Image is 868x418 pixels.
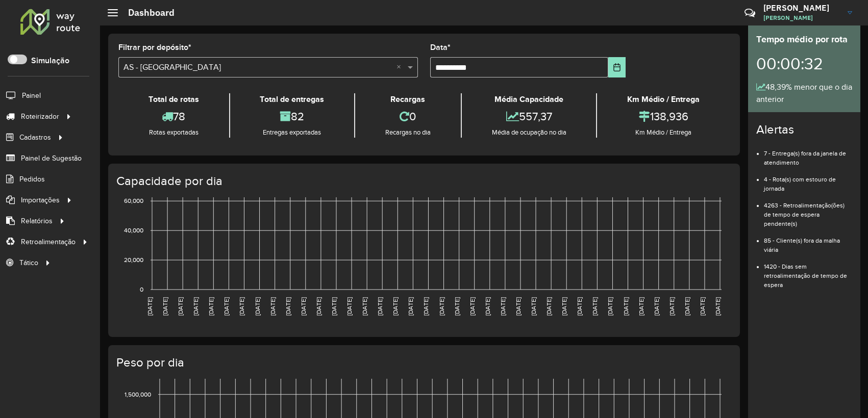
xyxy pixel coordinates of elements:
li: 1420 - Dias sem retroalimentação de tempo de espera [764,254,852,290]
div: Tempo médio por rota [756,33,852,46]
text: [DATE] [331,297,337,316]
span: Tático [19,257,38,268]
text: [DATE] [530,297,537,316]
text: [DATE] [346,297,353,316]
text: [DATE] [377,297,383,316]
label: Filtrar por depósito [118,41,191,54]
text: [DATE] [285,297,291,316]
text: [DATE] [269,297,276,316]
h2: Dashboard [118,7,175,18]
div: Recargas [358,93,458,106]
text: [DATE] [515,297,522,316]
a: Contato Rápido [739,2,761,24]
div: 138,936 [600,106,727,127]
button: Choose Date [608,57,626,77]
text: [DATE] [208,297,214,316]
text: [DATE] [623,297,629,316]
li: 4263 - Retroalimentação(ões) de tempo de espera pendente(s) [764,193,852,228]
text: [DATE] [223,297,230,316]
div: 78 [121,106,227,127]
li: 85 - Cliente(s) fora da malha viária [764,228,852,254]
text: [DATE] [591,297,598,316]
text: [DATE] [315,297,322,316]
div: Entregas exportadas [233,127,352,138]
text: [DATE] [684,297,690,316]
text: [DATE] [484,297,491,316]
text: [DATE] [469,297,476,316]
span: Painel [22,90,41,101]
text: [DATE] [300,297,307,316]
span: Roteirizador [21,111,59,122]
div: 557,37 [464,106,594,127]
li: 4 - Rota(s) com estouro de jornada [764,167,852,193]
span: Pedidos [19,174,45,185]
div: Total de entregas [233,93,352,106]
text: [DATE] [238,297,245,316]
text: [DATE] [361,297,368,316]
text: [DATE] [392,297,399,316]
text: [DATE] [454,297,460,316]
text: [DATE] [423,297,429,316]
text: [DATE] [146,297,153,316]
div: 48,39% menor que o dia anterior [756,81,852,106]
text: 1,500,000 [125,391,151,398]
text: [DATE] [714,297,721,316]
span: Cadastros [19,132,51,143]
text: [DATE] [545,297,552,316]
text: 60,000 [124,197,143,204]
div: Km Médio / Entrega [600,127,727,138]
li: 7 - Entrega(s) fora da janela de atendimento [764,141,852,167]
text: [DATE] [192,297,199,316]
text: [DATE] [500,297,506,316]
div: Rotas exportadas [121,127,227,138]
span: [PERSON_NAME] [763,13,840,22]
h3: [PERSON_NAME] [763,3,840,13]
text: [DATE] [561,297,567,316]
div: Total de rotas [121,93,227,106]
div: Recargas no dia [358,127,458,138]
span: Relatórios [21,216,53,226]
div: Km Médio / Entrega [600,93,727,106]
div: Média Capacidade [464,93,594,106]
div: 00:00:32 [756,46,852,81]
text: [DATE] [162,297,168,316]
text: [DATE] [653,297,660,316]
text: [DATE] [177,297,184,316]
h4: Alertas [756,122,852,137]
text: [DATE] [607,297,613,316]
span: Painel de Sugestão [21,153,82,164]
text: 40,000 [124,227,143,233]
span: Retroalimentação [21,237,76,247]
text: [DATE] [576,297,583,316]
div: 82 [233,106,352,127]
text: [DATE] [699,297,706,316]
label: Simulação [31,55,69,67]
text: 20,000 [124,256,143,263]
text: [DATE] [638,297,644,316]
text: [DATE] [438,297,445,316]
span: Clear all [396,61,405,73]
span: Importações [21,195,60,205]
h4: Peso por dia [116,355,730,370]
text: [DATE] [407,297,414,316]
div: Média de ocupação no dia [464,127,594,138]
h4: Capacidade por dia [116,174,730,189]
text: [DATE] [254,297,261,316]
div: 0 [358,106,458,127]
text: 0 [140,286,143,293]
label: Data [430,41,451,54]
text: [DATE] [668,297,675,316]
